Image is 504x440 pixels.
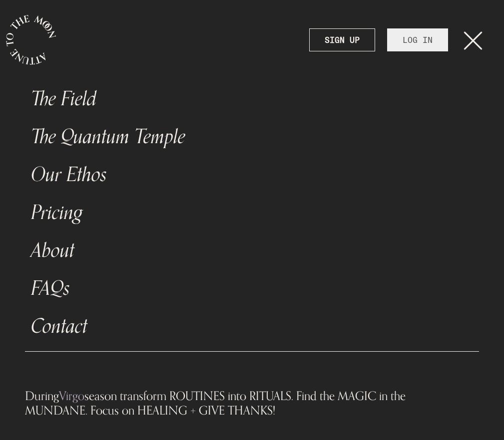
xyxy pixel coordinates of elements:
a: The Field [25,80,479,118]
span: Virgo [59,388,84,403]
a: Contact [25,307,479,345]
a: About [25,231,479,269]
strong: SIGN UP [325,34,360,46]
a: SIGN UP [309,28,375,51]
a: FAQs [25,269,479,307]
a: The Quantum Temple [25,118,479,156]
div: During season transform ROUTINES into RITUALS. Find the MAGIC in the MUNDANE. Focus on HEALING + ... [25,389,439,418]
a: Pricing [25,194,479,231]
a: Our Ethos [25,156,479,194]
a: LOG IN [387,28,448,51]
